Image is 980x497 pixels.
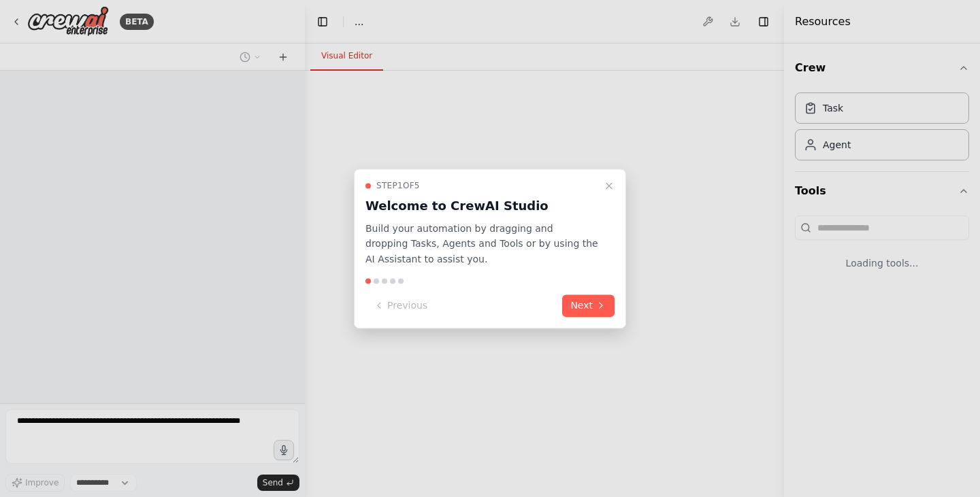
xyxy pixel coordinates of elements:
h3: Welcome to CrewAI Studio [365,196,598,216]
p: Build your automation by dragging and dropping Tasks, Agents and Tools or by using the AI Assista... [365,221,598,267]
span: Step 1 of 5 [376,180,420,191]
button: Next [562,294,615,317]
button: Close walkthrough [601,177,617,194]
button: Hide left sidebar [313,12,332,31]
button: Previous [365,294,436,317]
